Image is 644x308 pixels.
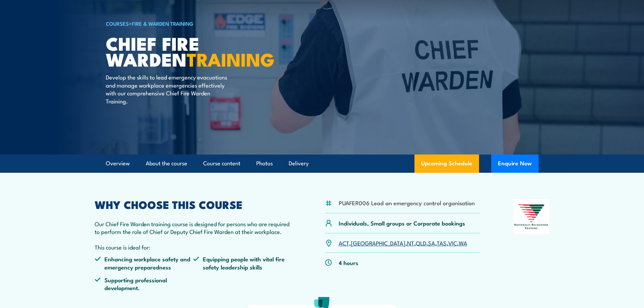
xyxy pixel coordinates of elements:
a: VIC [448,239,457,247]
h2: WHY CHOOSE THIS COURSE [95,199,292,209]
h1: Chief Fire Warden [106,35,273,67]
p: This course is ideal for: [95,243,292,251]
p: Our Chief Fire Warden training course is designed for persons who are required to perform the rol... [95,220,292,236]
a: Delivery [289,155,309,172]
img: Nationally Recognised Training logo. [513,199,550,234]
p: Individuals, Small groups or Corporate bookings [339,219,465,227]
a: SA [428,239,435,247]
li: Supporting professional development. [95,276,193,292]
a: Overview [106,155,130,172]
a: QLD [416,239,426,247]
li: PUAFER006 Lead an emergency control organisation [339,199,475,207]
p: Develop the skills to lead emergency evacuations and manage workplace emergencies effectively wit... [106,73,229,105]
a: Fire & Warden Training [132,20,193,27]
a: ACT [339,239,349,247]
h6: > [106,19,273,27]
a: WA [459,239,467,247]
a: Upcoming Schedule [414,155,479,173]
a: TAS [437,239,447,247]
strong: TRAINING [187,45,275,73]
button: Enquire Now [491,155,539,173]
li: Equipping people with vital fire safety leadership skills [193,255,292,271]
p: , , , , , , , [339,239,467,247]
a: Course content [203,155,240,172]
a: NT [407,239,414,247]
a: [GEOGRAPHIC_DATA] [351,239,405,247]
li: Enhancing workplace safety and emergency preparedness [95,255,193,271]
a: COURSES [106,20,129,27]
p: 4 hours [339,259,358,266]
a: Photos [256,155,273,172]
a: About the course [146,155,187,172]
